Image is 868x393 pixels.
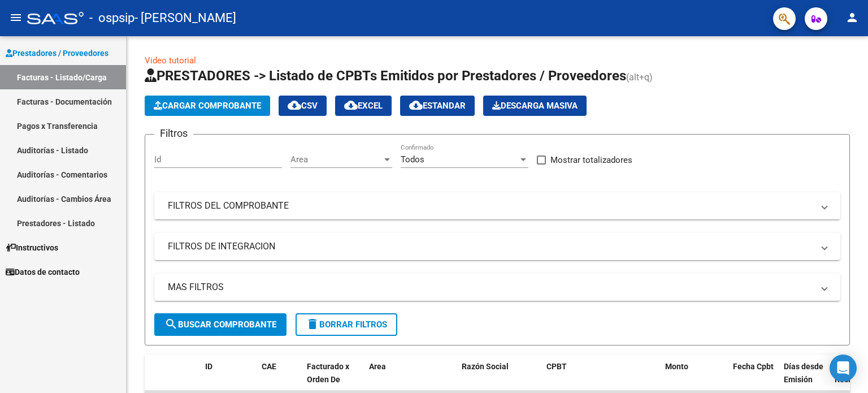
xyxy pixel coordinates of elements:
[9,11,23,24] mat-icon: menu
[546,362,567,371] span: CPBT
[288,98,301,112] mat-icon: cloud_download
[306,319,387,330] span: Borrar Filtros
[784,362,823,384] span: Días desde Emisión
[845,11,859,24] mat-icon: person
[462,362,509,371] span: Razón Social
[626,72,653,83] span: (alt+q)
[164,317,178,331] mat-icon: search
[154,126,193,141] h3: Filtros
[154,233,840,260] mat-expansion-panel-header: FILTROS DE INTEGRACION
[145,68,626,84] span: PRESTADORES -> Listado de CPBTs Emitidos por Prestadores / Proveedores
[290,154,382,165] span: Area
[154,274,840,301] mat-expansion-panel-header: MAS FILTROS
[307,362,349,384] span: Facturado x Orden De
[154,313,287,336] button: Buscar Comprobante
[154,192,840,219] mat-expansion-panel-header: FILTROS DEL COMPROBANTE
[306,317,319,331] mat-icon: delete
[145,55,196,66] a: Video tutorial
[145,96,270,116] button: Cargar Comprobante
[409,98,423,112] mat-icon: cloud_download
[344,98,358,112] mat-icon: cloud_download
[400,96,475,116] button: Estandar
[6,47,108,59] span: Prestadores / Proveedores
[168,240,813,253] mat-panel-title: FILTROS DE INTEGRACION
[492,101,578,111] span: Descarga Masiva
[369,362,386,371] span: Area
[168,200,813,212] mat-panel-title: FILTROS DEL COMPROBANTE
[296,313,397,336] button: Borrar Filtros
[154,101,261,111] span: Cargar Comprobante
[830,355,857,382] div: Open Intercom Messenger
[205,362,212,371] span: ID
[550,153,632,167] span: Mostrar totalizadores
[483,96,587,116] app-download-masive: Descarga masiva de comprobantes (adjuntos)
[262,362,276,371] span: CAE
[665,362,688,371] span: Monto
[164,319,276,330] span: Buscar Comprobante
[89,6,134,31] span: - ospsip
[335,96,392,116] button: EXCEL
[6,266,80,278] span: Datos de contacto
[409,101,466,111] span: Estandar
[288,101,318,111] span: CSV
[835,362,866,384] span: Fecha Recibido
[279,96,327,116] button: CSV
[168,281,813,293] mat-panel-title: MAS FILTROS
[134,6,236,31] span: - [PERSON_NAME]
[6,241,58,254] span: Instructivos
[483,96,587,116] button: Descarga Masiva
[401,154,424,165] span: Todos
[733,362,774,371] span: Fecha Cpbt
[344,101,383,111] span: EXCEL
